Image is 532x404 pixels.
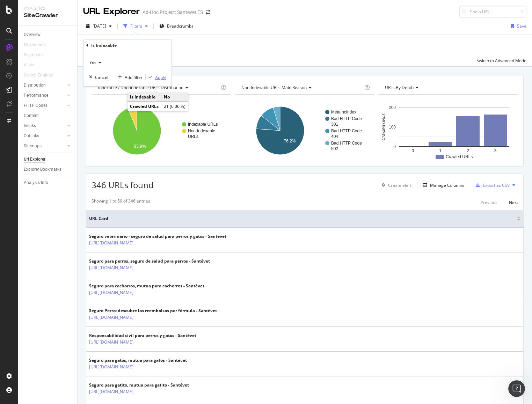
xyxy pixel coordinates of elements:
a: Analysis Info [24,179,72,186]
div: Segments [24,51,43,59]
button: Previous [481,198,497,206]
text: 0 [393,144,396,149]
div: Switch to Advanced Mode [476,58,526,64]
div: Responsabilidad civil para perros y gatos - Santévet [89,332,196,339]
text: 2 [467,148,469,153]
text: 100 [389,125,396,130]
td: Crawled URLs [127,102,161,111]
div: Overview [24,31,41,38]
iframe: Intercom live chat [508,380,525,397]
a: [URL][DOMAIN_NAME] [89,240,133,247]
text: Crawled URLs [381,113,386,140]
div: Distribution [24,82,46,89]
button: Add filter [115,74,143,81]
div: Seguro veterinario - seguro de salud para perros y gatos - Santévet [89,233,226,240]
text: 0 [411,148,414,153]
div: Filters [130,23,142,29]
text: Bad HTTP Code [331,116,362,121]
button: Filters [121,21,151,32]
text: 76.2% [284,139,296,144]
button: Switch to Advanced Mode [474,55,526,66]
div: Inlinks [24,122,36,130]
a: [URL][DOMAIN_NAME] [89,339,133,346]
div: HTTP Codes [24,102,48,109]
button: Save [508,21,526,32]
a: Overview [24,31,72,38]
div: Add filter [125,74,143,80]
a: Distribution [24,82,65,89]
button: Apply [146,74,166,81]
button: Export as CSV [473,179,510,191]
button: Cancel [86,74,108,81]
a: Sitemaps [24,142,65,150]
div: Seguro para gatos, mutua para gatos - Santévet [89,357,187,363]
div: URL Explorer [83,6,140,17]
text: Crawled URLs [446,154,473,159]
svg: A chart. [235,100,373,161]
button: [DATE] [83,21,115,32]
button: Create alert [379,179,411,191]
text: 502 [331,146,338,151]
a: Search Engines [24,72,60,79]
text: 93.9% [134,144,146,149]
a: Content [24,112,72,119]
text: 3 [494,148,496,153]
div: Save [517,23,526,29]
div: Performance [24,92,48,99]
div: Visits [24,61,34,69]
td: Is Indexable [127,93,161,102]
div: Seguro para perros, seguro de salud para perros - Santévet [89,258,210,264]
div: Explorer Bookmarks [24,166,61,173]
a: Url Explorer [24,156,72,163]
text: 200 [389,105,396,110]
a: Segments [24,51,50,59]
text: 301 [331,122,338,127]
svg: A chart. [378,100,516,161]
span: URLs by Depth [385,85,414,90]
div: Search Engines [24,72,53,79]
div: Manage Columns [430,182,464,188]
td: No [161,93,188,102]
div: Seguro para cachorros, mutua para cachorros - Santévet [89,283,204,289]
div: Sitemaps [24,142,42,150]
a: [URL][DOMAIN_NAME] [89,264,133,271]
a: Explorer Bookmarks [24,166,72,173]
div: Seguro para gatito, mutua para gatito - Santévet [89,382,189,388]
button: Manage Columns [420,181,464,189]
h4: URLs by Depth [384,82,512,93]
svg: A chart. [92,100,229,161]
div: Analysis Info [24,179,48,186]
h4: Non-Indexable URLs Main Reason [240,82,363,93]
td: 21 (6.06 %) [161,102,188,111]
a: Visits [24,61,41,69]
span: URL Card [89,215,515,222]
a: [URL][DOMAIN_NAME] [89,289,133,296]
text: URLs [188,134,198,139]
a: [URL][DOMAIN_NAME] [89,314,133,321]
div: Showing 1 to 50 of 346 entries [92,198,150,206]
div: Seguro Perro: descubre los reembolsos por fórmula - Santévet [89,308,217,314]
a: Outlinks [24,132,65,140]
div: Is Indexable [91,42,117,48]
div: Cancel [95,74,108,80]
div: Url Explorer [24,156,45,163]
span: 2025 Aug. 27th [93,23,106,29]
a: [URL][DOMAIN_NAME] [89,388,133,395]
a: Performance [24,92,65,99]
span: Breadcrumbs [167,23,194,29]
div: Content [24,112,39,119]
text: 1 [439,148,442,153]
div: Create alert [388,182,411,188]
text: Non-Indexable [188,128,215,133]
div: Outlinks [24,132,39,140]
text: Bad HTTP Code [331,128,362,133]
div: Next [509,199,518,205]
div: Apply [155,74,166,80]
span: Yes [89,59,96,65]
button: Breadcrumbs [156,21,196,32]
div: Ad-Hoc Project: Santevet ES [143,9,203,16]
text: Meta noindex [331,110,356,115]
